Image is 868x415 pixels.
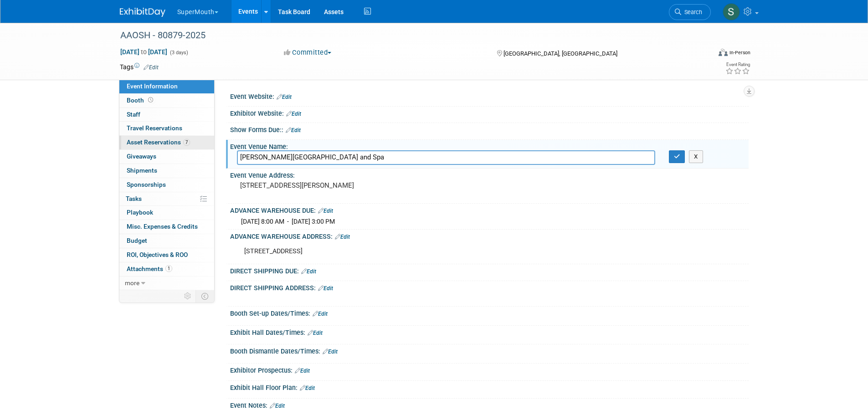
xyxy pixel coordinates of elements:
[230,364,749,375] div: Exhibitor Prospectus:
[119,150,214,164] a: Giveaways
[689,150,703,163] button: X
[127,265,172,272] span: Attachments
[230,90,749,102] div: Event Website:
[241,218,335,225] span: [DATE] 8:00 AM - [DATE] 3:00 PM
[119,248,214,262] a: ROI, Objectives & ROO
[127,111,140,118] span: Staff
[127,167,157,174] span: Shipments
[230,399,749,410] div: Event Notes:
[230,230,749,241] div: ADVANCE WAREHOUSE ADDRESS:
[301,268,316,275] a: Edit
[238,242,648,261] div: [STREET_ADDRESS]
[503,50,617,57] span: [GEOGRAPHIC_DATA], [GEOGRAPHIC_DATA]
[295,368,310,374] a: Edit
[183,139,190,146] span: 7
[230,123,749,135] div: Show Forms Due::
[230,344,749,356] div: Booth Dismantle Dates/Times:
[230,140,749,151] div: Event Venue Name:
[119,234,214,248] a: Budget
[230,326,749,338] div: Exhibit Hall Dates/Times:
[119,122,214,135] a: Travel Reservations
[335,234,350,240] a: Edit
[125,279,139,287] span: more
[723,3,740,20] img: Sam Murphy
[729,49,750,56] div: In-Person
[230,264,749,276] div: DIRECT SHIPPING DUE:
[681,9,702,15] span: Search
[230,281,749,293] div: DIRECT SHIPPING ADDRESS:
[318,285,333,292] a: Edit
[139,48,148,56] span: to
[119,262,214,276] a: Attachments1
[169,50,188,56] span: (3 days)
[230,169,749,180] div: Event Venue Address:
[286,111,301,117] a: Edit
[127,97,155,104] span: Booth
[144,64,159,71] a: Edit
[127,153,156,160] span: Giveaways
[119,94,214,108] a: Booth
[119,206,214,220] a: Playbook
[669,4,711,20] a: Search
[277,94,292,100] a: Edit
[120,48,168,56] span: [DATE] [DATE]
[195,290,214,302] td: Toggle Event Tabs
[300,385,315,391] a: Edit
[281,48,335,57] button: Committed
[127,251,188,258] span: ROI, Objectives & ROO
[127,223,198,230] span: Misc. Expenses & Credits
[119,277,214,290] a: more
[127,209,153,216] span: Playbook
[230,204,749,215] div: ADVANCE WAREHOUSE DUE:
[323,348,338,355] a: Edit
[119,192,214,206] a: Tasks
[127,138,190,146] span: Asset Reservations
[117,27,697,44] div: AAOSH - 80879-2025
[127,181,166,188] span: Sponsorships
[119,108,214,122] a: Staff
[270,403,285,409] a: Edit
[119,164,214,178] a: Shipments
[127,237,147,244] span: Budget
[725,62,750,67] div: Event Rating
[127,82,178,90] span: Event Information
[240,181,436,190] pre: [STREET_ADDRESS][PERSON_NAME]
[119,178,214,192] a: Sponsorships
[230,107,749,118] div: Exhibitor Website:
[657,47,751,61] div: Event Format
[230,381,749,393] div: Exhibit Hall Floor Plan:
[318,208,333,214] a: Edit
[120,62,159,72] td: Tags
[719,49,728,56] img: Format-Inperson.png
[119,136,214,149] a: Asset Reservations7
[180,290,196,302] td: Personalize Event Tab Strip
[127,124,182,132] span: Travel Reservations
[230,307,749,318] div: Booth Set-up Dates/Times:
[286,127,301,133] a: Edit
[119,220,214,234] a: Misc. Expenses & Credits
[165,265,172,272] span: 1
[120,8,165,17] img: ExhibitDay
[308,330,323,336] a: Edit
[146,97,155,103] span: Booth not reserved yet
[126,195,142,202] span: Tasks
[313,311,328,317] a: Edit
[119,80,214,93] a: Event Information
